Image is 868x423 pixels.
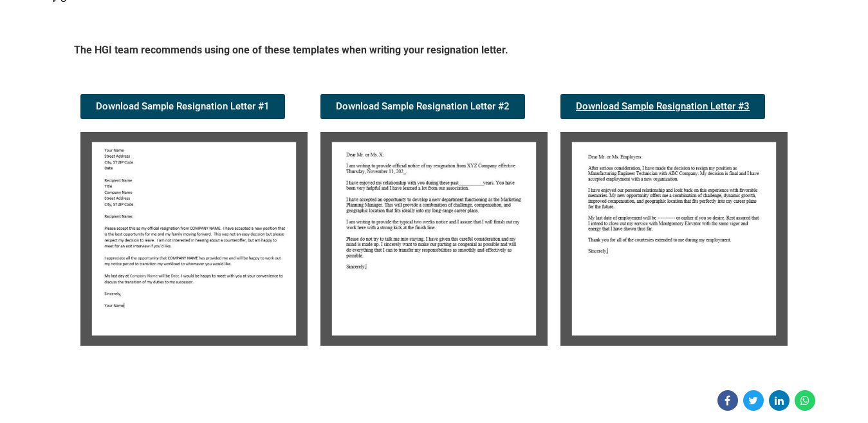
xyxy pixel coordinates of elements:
a: Share on Twitter [743,390,764,411]
a: Download Sample Resignation Letter #1 [80,94,285,119]
a: Share on Facebook [717,390,738,411]
a: Download Sample Resignation Letter #2 [320,94,525,119]
h5: The HGI team recommends using one of these templates when writing your resignation letter. [74,43,795,62]
a: Share on WhatsApp [795,390,815,411]
a: Share on Linkedin [769,390,790,411]
a: Download Sample Resignation Letter #3 [560,94,765,119]
span: Download Sample Resignation Letter #3 [576,102,750,111]
span: Download Sample Resignation Letter #2 [336,102,510,111]
span: Download Sample Resignation Letter #1 [96,102,270,111]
